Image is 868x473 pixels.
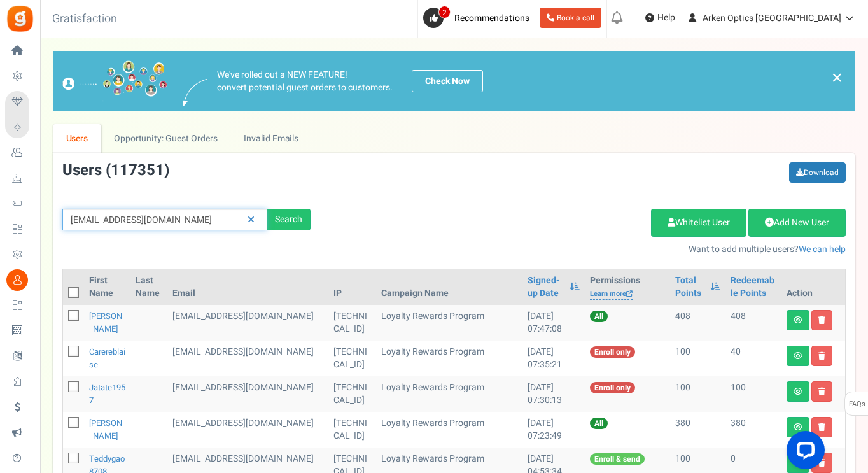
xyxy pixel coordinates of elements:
[376,412,522,448] td: Loyalty Rewards Program
[62,60,167,102] img: images
[376,376,522,412] td: Loyalty Rewards Program
[241,209,261,231] a: Reset
[522,305,585,341] td: [DATE] 07:47:08
[438,6,451,18] span: 2
[38,6,131,32] h3: Gratisfaction
[590,311,608,322] span: All
[89,381,125,406] a: jatate1957
[848,392,865,416] span: FAQs
[111,159,164,181] span: 117351
[794,352,802,360] i: View details
[84,269,130,305] th: First Name
[590,453,645,465] span: Enroll & send
[670,376,725,412] td: 100
[231,124,312,153] a: Invalid Emails
[167,269,328,305] th: Email
[328,412,376,448] td: [TECHNICAL_ID]
[522,412,585,448] td: [DATE] 07:23:49
[675,274,704,300] a: Total Points
[794,388,802,395] i: View details
[654,11,675,24] span: Help
[818,316,825,324] i: Delete user
[89,310,122,335] a: [PERSON_NAME]
[328,341,376,376] td: [TECHNICAL_ID]
[725,376,781,412] td: 100
[670,341,725,376] td: 100
[640,8,680,28] a: Help
[217,69,393,94] p: We've rolled out a NEW FEATURE! convert potential guest orders to customers.
[53,124,101,153] a: Users
[183,79,207,106] img: images
[725,305,781,341] td: 408
[167,305,328,341] td: [EMAIL_ADDRESS][DOMAIN_NAME]
[130,269,167,305] th: Last Name
[831,70,843,85] a: ×
[376,341,522,376] td: Loyalty Rewards Program
[781,269,845,305] th: Action
[725,341,781,376] td: 40
[101,124,230,153] a: Opportunity: Guest Orders
[670,305,725,341] td: 408
[670,412,725,448] td: 380
[585,269,670,305] th: Permissions
[818,423,825,431] i: Delete user
[731,274,776,300] a: Redeemable Points
[590,382,635,393] span: Enroll only
[590,346,635,358] span: Enroll only
[794,423,802,431] i: View details
[799,243,846,256] a: We can help
[748,209,846,237] a: Add New User
[330,243,846,256] p: Want to add multiple users?
[167,376,328,412] td: General
[789,162,846,183] a: Download
[454,11,529,25] span: Recommendations
[590,418,608,429] span: All
[794,316,802,324] i: View details
[818,388,825,395] i: Delete user
[522,341,585,376] td: [DATE] 07:35:21
[540,8,601,28] a: Book a call
[62,162,169,179] h3: Users ( )
[412,70,483,92] a: Check Now
[89,417,122,442] a: [PERSON_NAME]
[522,376,585,412] td: [DATE] 07:30:13
[167,412,328,448] td: [EMAIL_ADDRESS][DOMAIN_NAME]
[328,269,376,305] th: IP
[167,341,328,376] td: General
[376,269,522,305] th: Campaign Name
[6,4,34,33] img: Gratisfaction
[703,11,841,25] span: Arken Optics [GEOGRAPHIC_DATA]
[328,305,376,341] td: [TECHNICAL_ID]
[651,209,746,237] a: Whitelist User
[89,346,125,371] a: carereblaise
[376,305,522,341] td: Loyalty Rewards Program
[725,412,781,448] td: 380
[818,352,825,360] i: Delete user
[267,209,311,230] div: Search
[328,376,376,412] td: [TECHNICAL_ID]
[62,209,267,230] input: Search by email or name
[590,289,633,300] a: Learn more
[423,8,535,28] a: 2 Recommendations
[528,274,564,300] a: Signed-up Date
